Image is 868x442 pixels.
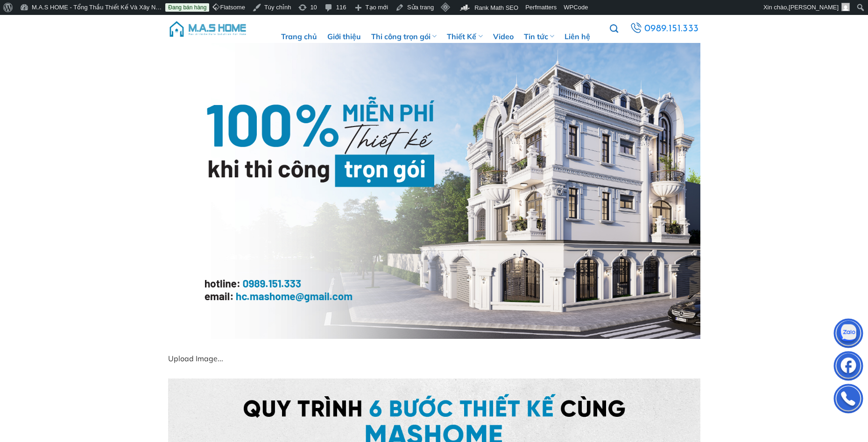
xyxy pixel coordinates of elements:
a: Tin tức [524,15,554,58]
img: Facebook [834,353,862,381]
a: Thiết Kế [447,15,482,58]
a: Video [493,15,514,58]
a: Tìm kiếm [610,19,618,39]
img: Zalo [834,321,862,349]
img: Lưu nháp tự động 1 [168,43,700,339]
img: M.A.S HOME – Tổng Thầu Thiết Kế Và Xây Nhà Trọn Gói [168,15,247,43]
img: Phone [834,386,862,414]
span: [PERSON_NAME] [789,4,839,11]
a: Đang bán hàng [165,3,209,12]
div: Upload Image... [168,353,427,365]
a: Liên hệ [565,15,590,58]
span: Rank Math SEO [474,4,518,11]
a: 0989.151.333 [628,21,700,37]
span: 0989.151.333 [644,21,699,37]
a: Giới thiệu [327,15,361,58]
a: Thi công trọn gói [371,15,437,58]
a: Trang chủ [281,15,317,58]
